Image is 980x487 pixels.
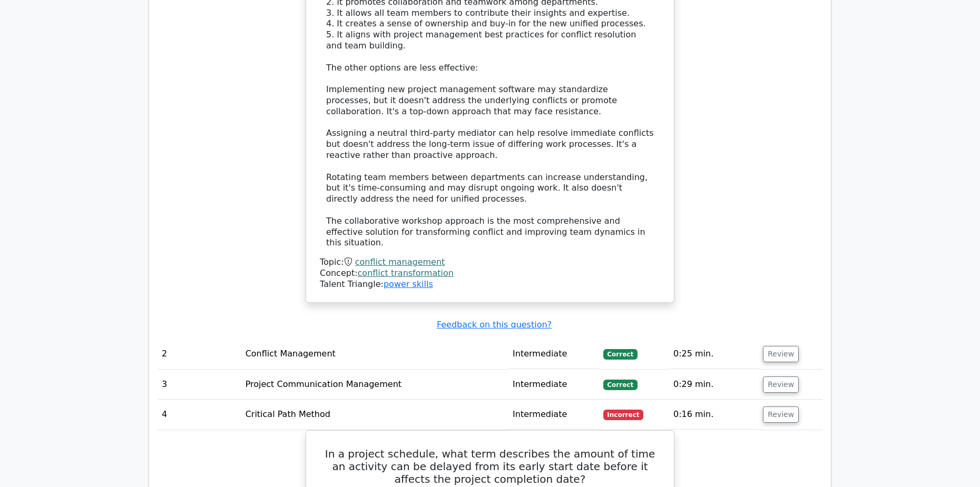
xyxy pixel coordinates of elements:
[320,268,660,279] div: Concept:
[508,339,599,369] td: Intermediate
[437,320,552,330] a: Feedback on this question?
[241,339,508,369] td: Conflict Management
[669,339,759,369] td: 0:25 min.
[355,257,445,267] a: conflict management
[603,410,644,420] span: Incorrect
[158,370,241,400] td: 3
[508,400,599,430] td: Intermediate
[158,339,241,369] td: 2
[241,370,508,400] td: Project Communication Management
[603,349,638,360] span: Correct
[763,376,799,393] button: Review
[358,268,454,278] a: conflict transformation
[669,370,759,400] td: 0:29 min.
[508,370,599,400] td: Intermediate
[158,400,241,430] td: 4
[319,448,661,485] h5: In a project schedule, what term describes the amount of time an activity can be delayed from its...
[320,257,660,290] div: Talent Triangle:
[320,257,660,268] div: Topic:
[384,279,433,289] a: power skills
[763,406,799,423] button: Review
[763,346,799,362] button: Review
[603,380,638,390] span: Correct
[669,400,759,430] td: 0:16 min.
[241,400,508,430] td: Critical Path Method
